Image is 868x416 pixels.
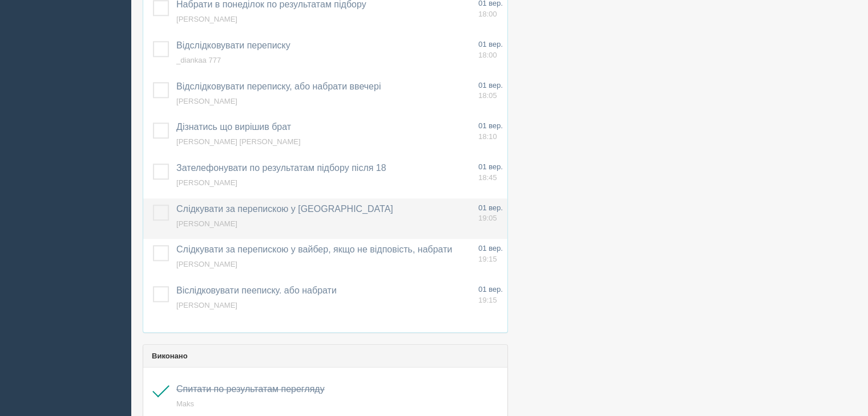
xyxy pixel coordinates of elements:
[478,285,503,293] span: 01 вер.
[176,399,194,408] a: Maks
[176,56,221,64] a: _diankaa 777
[176,219,237,228] a: [PERSON_NAME]
[176,286,337,295] a: Віслідковувати пееписку. або набрати
[478,244,503,252] span: 01 вер.
[478,162,503,183] a: 01 вер. 18:45
[478,284,503,305] a: 01 вер. 19:15
[176,15,237,23] a: [PERSON_NAME]
[478,296,497,304] span: 19:15
[176,163,386,173] a: Зателефонувати по результатам підбору після 18
[478,80,503,101] a: 01 вер. 18:05
[176,40,290,50] a: Відслідковувати переписку
[152,352,188,360] b: Виконано
[478,203,503,224] a: 01 вер. 19:05
[478,214,497,222] span: 19:05
[176,97,237,105] a: [PERSON_NAME]
[478,121,503,130] span: 01 вер.
[478,255,497,263] span: 19:15
[176,137,300,146] a: [PERSON_NAME] [PERSON_NAME]
[478,91,497,100] span: 18:05
[176,204,393,214] a: Слідкувати за перепискою у [GEOGRAPHIC_DATA]
[176,122,291,132] a: Дізнатись що вирішив брат
[478,51,497,59] span: 18:00
[478,39,503,60] a: 01 вер. 18:00
[176,260,237,268] a: [PERSON_NAME]
[176,178,237,187] a: [PERSON_NAME]
[176,244,452,254] a: Слідкувати за перепискою у вайбер, якщо не відповість, набрати
[478,173,497,182] span: 18:45
[478,81,503,89] span: 01 вер.
[176,81,381,91] a: Відслідковувати переписку, або набрати ввечері
[176,301,237,309] a: [PERSON_NAME]
[478,40,503,48] span: 01 вер.
[478,243,503,264] a: 01 вер. 19:15
[478,132,497,141] span: 18:10
[478,203,503,212] span: 01 вер.
[478,121,503,142] a: 01 вер. 18:10
[478,162,503,171] span: 01 вер.
[478,10,497,18] span: 18:00
[176,384,325,394] a: Спитати по результатам перегляду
